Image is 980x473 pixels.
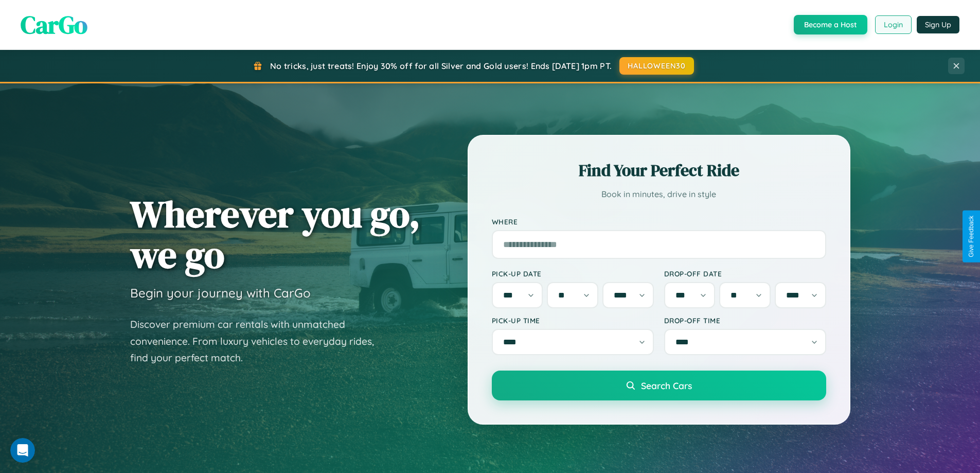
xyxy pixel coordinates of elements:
[130,316,387,366] p: Discover premium car rentals with unmatched convenience. From luxury vehicles to everyday rides, ...
[917,16,959,33] button: Sign Up
[794,15,867,34] button: Become a Host
[492,371,826,400] button: Search Cars
[492,217,826,226] label: Where
[619,57,694,75] button: HALLOWEEN30
[130,194,420,275] h1: Wherever you go, we go
[641,380,692,391] span: Search Cars
[492,269,654,278] label: Pick-up Date
[492,187,826,202] p: Book in minutes, drive in style
[270,61,612,71] span: No tricks, just treats! Enjoy 30% off for all Silver and Gold users! Ends [DATE] 1pm PT.
[968,216,975,257] div: Give Feedback
[664,316,826,325] label: Drop-off Time
[664,269,826,278] label: Drop-off Date
[492,159,826,182] h2: Find Your Perfect Ride
[21,8,87,42] span: CarGo
[10,438,35,463] iframe: Intercom live chat
[130,285,311,301] h3: Begin your journey with CarGo
[492,316,654,325] label: Pick-up Time
[875,15,912,34] button: Login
